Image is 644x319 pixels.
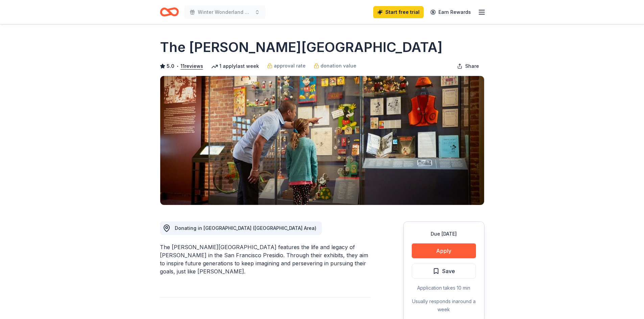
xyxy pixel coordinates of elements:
a: Earn Rewards [426,6,475,18]
a: Start free trial [373,6,424,18]
button: Save [412,264,476,278]
span: • [176,63,178,69]
span: approval rate [274,62,306,70]
button: Winter Wonderland 2025 [184,5,265,19]
span: Winter Wonderland 2025 [198,8,252,16]
div: Due [DATE] [412,230,476,238]
button: Apply [412,243,476,258]
div: Usually responds in around a week [412,297,476,314]
img: Image for The Walt Disney Museum [160,76,484,205]
div: 1 apply last week [211,62,259,70]
a: donation value [314,62,356,70]
span: Share [465,62,479,70]
div: Application takes 10 min [412,284,476,292]
button: Share [452,59,484,73]
h1: The [PERSON_NAME][GEOGRAPHIC_DATA] [160,38,443,57]
button: 11reviews [181,62,203,70]
a: approval rate [267,62,306,70]
span: Donating in [GEOGRAPHIC_DATA] ([GEOGRAPHIC_DATA] Area) [175,225,316,231]
span: Save [442,267,455,275]
a: Home [160,4,179,20]
div: The [PERSON_NAME][GEOGRAPHIC_DATA] features the life and legacy of [PERSON_NAME] in the San Franc... [160,243,371,275]
span: 5.0 [167,62,174,70]
span: donation value [320,62,356,70]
